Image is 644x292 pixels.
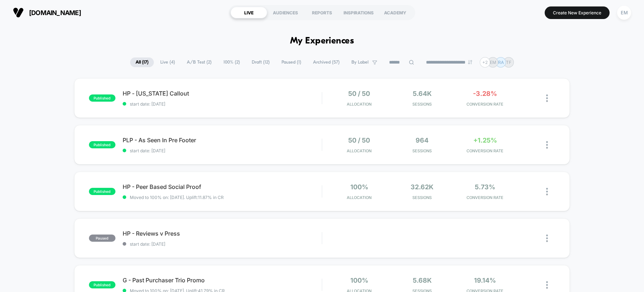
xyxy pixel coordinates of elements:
[498,60,504,65] p: RA
[130,57,154,67] span: All ( 17 )
[475,183,495,191] span: 5.73%
[617,6,631,20] div: EM
[377,7,413,18] div: ACADEMY
[13,7,24,18] img: Visually logo
[413,277,432,284] span: 5.68k
[267,7,304,18] div: AUDIENCES
[123,230,322,237] span: HP - Reviews v Press
[123,277,322,284] span: G - Past Purchaser Trio Promo
[546,188,548,195] img: close
[546,235,548,242] img: close
[347,102,371,107] span: Allocation
[340,7,377,18] div: INSPIRATIONS
[546,141,548,149] img: close
[350,183,368,191] span: 100%
[392,195,452,200] span: Sessions
[480,57,490,68] div: + 2
[304,7,340,18] div: REPORTS
[546,281,548,289] img: close
[506,60,511,65] p: TF
[130,195,224,200] span: Moved to 100% on: [DATE] . Uplift: 11.87% in CR
[29,9,81,17] span: [DOMAIN_NAME]
[347,148,371,153] span: Allocation
[348,136,370,144] span: 50 / 50
[181,57,217,67] span: A/B Test ( 2 )
[246,57,275,67] span: Draft ( 12 )
[218,57,245,67] span: 100% ( 2 )
[123,136,322,144] span: PLP - As Seen In Pre Footer
[290,36,354,46] h1: My Experiences
[155,57,180,67] span: Live ( 4 )
[413,90,432,97] span: 5.64k
[392,148,452,153] span: Sessions
[276,57,307,67] span: Paused ( 1 )
[474,277,496,284] span: 19.14%
[123,101,322,107] span: start date: [DATE]
[455,148,515,153] span: CONVERSION RATE
[89,94,115,102] span: published
[89,188,115,195] span: published
[473,90,497,97] span: -3.28%
[455,195,515,200] span: CONVERSION RATE
[350,277,368,284] span: 100%
[411,183,434,191] span: 32.62k
[468,60,472,64] img: end
[347,195,371,200] span: Allocation
[455,102,515,107] span: CONVERSION RATE
[615,5,633,20] button: EM
[89,141,115,148] span: published
[308,57,345,67] span: Archived ( 57 )
[348,90,370,97] span: 50 / 50
[89,281,115,288] span: published
[231,7,267,18] div: LIVE
[11,7,83,18] button: [DOMAIN_NAME]
[490,60,496,65] p: EM
[392,102,452,107] span: Sessions
[546,94,548,102] img: close
[351,60,369,65] span: By Label
[123,148,322,153] span: start date: [DATE]
[123,241,322,247] span: start date: [DATE]
[123,183,322,190] span: HP - Peer Based Social Proof
[123,90,322,97] span: HP - [US_STATE] Callout
[545,6,610,19] button: Create New Experience
[89,235,115,242] span: paused
[473,136,497,144] span: +1.25%
[416,136,428,144] span: 964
